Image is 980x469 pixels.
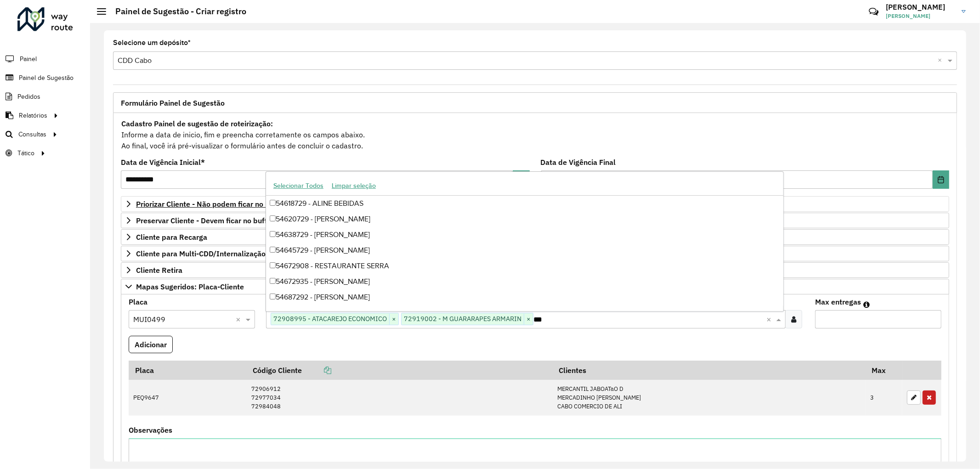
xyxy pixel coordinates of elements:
h3: [PERSON_NAME] [886,3,955,11]
label: Placa [129,296,147,307]
strong: Cadastro Painel de sugestão de roteirização: [121,119,273,128]
ng-dropdown-panel: Options list [266,171,784,311]
a: Preservar Cliente - Devem ficar no buffer, não roteirizar [121,213,949,228]
td: 72906912 72977034 72984048 [247,380,553,416]
label: Data de Vigência Inicial [121,157,205,168]
button: Choose Date [513,170,529,189]
label: Selecione um depósito [113,37,191,48]
span: [PERSON_NAME] [886,12,955,20]
div: Informe a data de inicio, fim e preencha corretamente os campos abaixo. Ao final, você irá pré-vi... [121,118,949,152]
span: Tático [17,148,34,158]
div: 54645729 - [PERSON_NAME] [266,243,783,258]
span: Priorizar Cliente - Não podem ficar no buffer [136,200,286,208]
a: Mapas Sugeridos: Placa-Cliente [121,279,949,294]
td: 3 [866,380,902,416]
span: Clear all [236,314,244,325]
span: Cliente para Multi-CDD/Internalização [136,250,266,257]
button: Adicionar [129,336,173,353]
div: 54687292 - [PERSON_NAME] [266,289,783,305]
a: Contato Rápido [864,2,884,22]
div: 54687293 - [PERSON_NAME] DE [266,305,783,321]
label: Max entregas [815,296,861,307]
label: Data de Vigência Final [541,157,616,168]
th: Placa [129,361,247,380]
span: Painel de Sugestão [19,73,74,83]
div: 54672935 - [PERSON_NAME] [266,274,783,289]
span: Formulário Painel de Sugestão [121,99,225,107]
td: PEQ9647 [129,380,247,416]
button: Limpar seleção [328,179,380,193]
button: Choose Date [933,170,949,189]
span: Clear all [766,314,774,325]
a: Cliente para Recarga [121,229,949,245]
button: Selecionar Todos [269,179,328,193]
h2: Painel de Sugestão - Criar registro [106,6,246,17]
span: Preservar Cliente - Devem ficar no buffer, não roteirizar [136,217,323,224]
span: Mapas Sugeridos: Placa-Cliente [136,283,244,290]
a: Cliente para Multi-CDD/Internalização [121,246,949,261]
span: Cliente Retira [136,266,182,274]
div: 54620729 - [PERSON_NAME] [266,211,783,227]
div: 54638729 - [PERSON_NAME] [266,227,783,243]
th: Clientes [552,361,865,380]
span: 72919002 - M GUARARAPES ARMARIN [402,313,524,324]
span: Relatórios [19,111,47,120]
span: Painel [20,54,37,64]
label: Observações [129,424,172,435]
span: Consultas [18,130,46,139]
span: Clear all [938,55,946,66]
em: Máximo de clientes que serão colocados na mesma rota com os clientes informados [863,301,870,308]
span: Cliente para Recarga [136,233,207,241]
span: 72908995 - ATACAREJO ECONOMICO [271,313,389,324]
span: Pedidos [17,92,40,102]
th: Código Cliente [247,361,553,380]
div: 54618729 - ALINE BEBIDAS [266,196,783,211]
a: Copiar [302,366,331,375]
a: Priorizar Cliente - Não podem ficar no buffer [121,196,949,212]
span: × [389,314,398,325]
span: × [524,314,533,325]
div: 54672908 - RESTAURANTE SERRA [266,258,783,274]
th: Max [866,361,902,380]
td: MERCANTIL JABOATaO D MERCADINHO [PERSON_NAME] CABO COMERCIO DE ALI [552,380,865,416]
a: Cliente Retira [121,262,949,278]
